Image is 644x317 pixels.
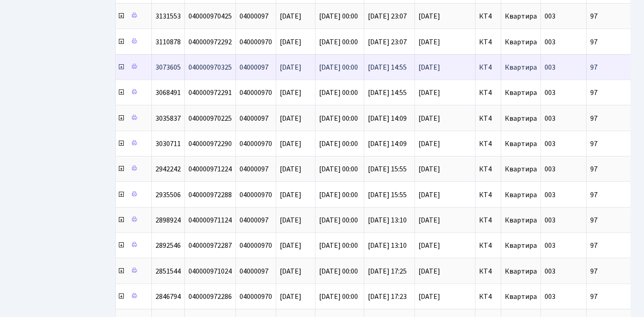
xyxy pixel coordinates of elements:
[505,190,537,200] span: Квартира
[479,191,497,199] span: КТ4
[280,139,301,149] span: [DATE]
[280,215,301,225] span: [DATE]
[240,37,272,47] span: 040000970
[505,215,537,225] span: Квартира
[479,242,497,249] span: КТ4
[545,164,555,174] span: 003
[418,13,471,20] span: [DATE]
[319,241,358,251] span: [DATE] 00:00
[368,37,407,47] span: [DATE] 23:07
[505,114,537,123] span: Квартира
[418,89,471,96] span: [DATE]
[188,62,232,72] span: 040000970325
[545,292,555,302] span: 003
[590,191,641,199] span: 97
[479,140,497,147] span: КТ4
[418,38,471,46] span: [DATE]
[505,292,537,302] span: Квартира
[479,268,497,275] span: КТ4
[545,114,555,123] span: 003
[240,139,272,149] span: 040000970
[188,241,232,251] span: 040000972287
[479,293,497,300] span: КТ4
[155,266,181,276] span: 2851544
[479,89,497,96] span: КТ4
[319,88,358,98] span: [DATE] 00:00
[155,164,181,174] span: 2942242
[240,164,268,174] span: 04000097
[280,266,301,276] span: [DATE]
[368,190,407,200] span: [DATE] 15:55
[319,11,358,21] span: [DATE] 00:00
[155,190,181,200] span: 2935506
[368,164,407,174] span: [DATE] 15:55
[319,215,358,225] span: [DATE] 00:00
[590,38,641,46] span: 97
[280,241,301,251] span: [DATE]
[280,88,301,98] span: [DATE]
[368,88,407,98] span: [DATE] 14:55
[418,191,471,199] span: [DATE]
[155,88,181,98] span: 3068491
[188,37,232,47] span: 040000972292
[590,217,641,224] span: 97
[155,215,181,225] span: 2898924
[545,241,555,251] span: 003
[240,11,268,21] span: 04000097
[418,166,471,173] span: [DATE]
[590,140,641,147] span: 97
[418,140,471,147] span: [DATE]
[155,292,181,302] span: 2846794
[280,62,301,72] span: [DATE]
[188,88,232,98] span: 040000972291
[505,139,537,149] span: Квартира
[418,293,471,300] span: [DATE]
[155,37,181,47] span: 3110878
[240,190,272,200] span: 040000970
[368,11,407,21] span: [DATE] 23:07
[319,139,358,149] span: [DATE] 00:00
[368,266,407,276] span: [DATE] 17:25
[368,215,407,225] span: [DATE] 13:10
[188,190,232,200] span: 040000972288
[545,11,555,21] span: 003
[280,11,301,21] span: [DATE]
[590,166,641,173] span: 97
[188,292,232,302] span: 040000972286
[280,292,301,302] span: [DATE]
[155,62,181,72] span: 3073605
[188,11,232,21] span: 040000970425
[545,266,555,276] span: 003
[319,37,358,47] span: [DATE] 00:00
[240,215,268,225] span: 04000097
[505,11,537,21] span: Квартира
[240,292,272,302] span: 040000970
[280,190,301,200] span: [DATE]
[155,241,181,251] span: 2892546
[545,190,555,200] span: 003
[280,164,301,174] span: [DATE]
[240,241,272,251] span: 040000970
[505,62,537,72] span: Квартира
[368,292,407,302] span: [DATE] 17:23
[319,114,358,123] span: [DATE] 00:00
[505,266,537,276] span: Квартира
[155,114,181,123] span: 3035837
[240,114,268,123] span: 04000097
[240,266,268,276] span: 04000097
[545,88,555,98] span: 003
[188,139,232,149] span: 040000972290
[418,242,471,249] span: [DATE]
[280,37,301,47] span: [DATE]
[155,11,181,21] span: 3131553
[545,37,555,47] span: 003
[479,217,497,224] span: КТ4
[368,62,407,72] span: [DATE] 14:55
[368,139,407,149] span: [DATE] 14:09
[368,241,407,251] span: [DATE] 13:10
[590,115,641,122] span: 97
[505,164,537,174] span: Квартира
[155,139,181,149] span: 3030711
[590,64,641,71] span: 97
[505,37,537,47] span: Квартира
